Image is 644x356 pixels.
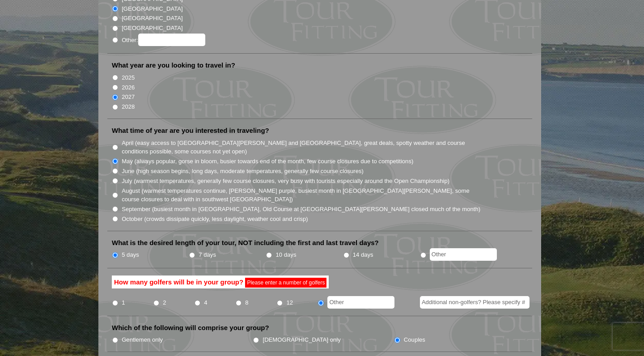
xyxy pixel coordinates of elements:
[122,34,205,46] label: Other:
[112,238,379,247] label: What is the desired length of your tour, NOT including the first and last travel days?
[112,275,329,289] label: How many golfers will be in your group?
[112,323,269,332] label: Which of the following will comprise your group?
[286,298,293,307] label: 12
[122,205,480,214] label: September (busiest month in [GEOGRAPHIC_DATA], Old Course at [GEOGRAPHIC_DATA][PERSON_NAME] close...
[122,335,163,344] label: Gentlemen only
[122,215,308,224] label: October (crowds dissipate quickly, less daylight, weather cool and crisp)
[122,177,449,186] label: July (warmest temperatures, generally few course closures, very busy with tourists especially aro...
[122,4,182,13] label: [GEOGRAPHIC_DATA]
[122,102,135,111] label: 2028
[204,298,207,307] label: 4
[263,335,341,344] label: [DEMOGRAPHIC_DATA] only
[122,167,364,176] label: June (high season begins, long days, moderate temperatures, generally few course closures)
[327,296,394,309] input: Other
[353,250,373,259] label: 14 days
[420,296,530,309] input: Additional non-golfers? Please specify #
[112,126,269,135] label: What time of year are you interested in traveling?
[122,250,139,259] label: 5 days
[199,250,216,259] label: 7 days
[122,139,481,156] label: April (easy access to [GEOGRAPHIC_DATA][PERSON_NAME] and [GEOGRAPHIC_DATA], great deals, spotty w...
[276,250,297,259] label: 10 days
[122,14,182,23] label: [GEOGRAPHIC_DATA]
[163,298,166,307] label: 2
[430,248,497,261] input: Other
[245,298,248,307] label: 8
[122,24,182,33] label: [GEOGRAPHIC_DATA]
[122,83,135,92] label: 2026
[138,34,205,46] input: Other:
[122,298,125,307] label: 1
[122,157,413,166] label: May (always popular, gorse in bloom, busier towards end of the month, few course closures due to ...
[404,335,425,344] label: Couples
[122,73,135,82] label: 2025
[245,278,326,288] span: Please enter a number of golfers
[112,61,235,70] label: What year are you looking to travel in?
[122,93,135,102] label: 2027
[122,186,481,204] label: August (warmest temperatures continue, [PERSON_NAME] purple, busiest month in [GEOGRAPHIC_DATA][P...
